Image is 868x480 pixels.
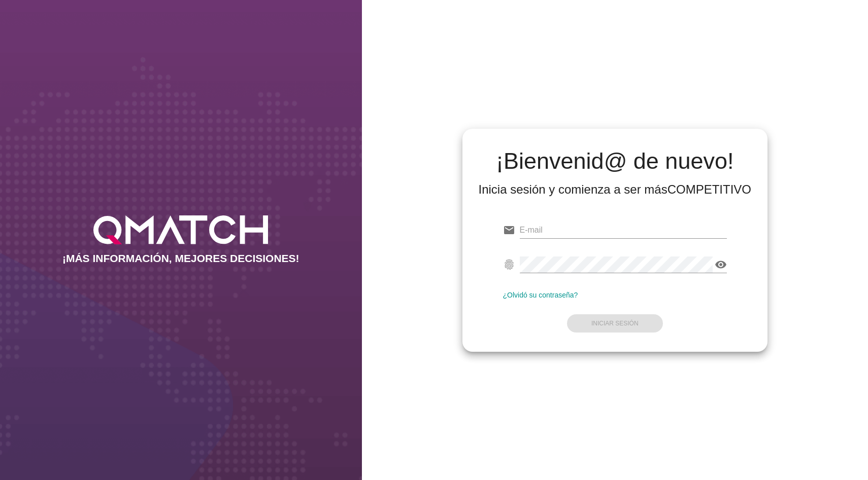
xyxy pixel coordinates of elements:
input: E-mail [520,222,727,238]
div: Inicia sesión y comienza a ser más [479,181,752,198]
a: ¿Olvidó su contraseña? [503,291,578,299]
strong: COMPETITIVO [667,182,751,196]
h2: ¡MÁS INFORMACIÓN, MEJORES DECISIONES! [62,252,299,265]
i: fingerprint [503,259,515,271]
i: email [503,224,515,236]
h2: ¡Bienvenid@ de nuevo! [479,149,752,173]
i: visibility [715,259,727,271]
